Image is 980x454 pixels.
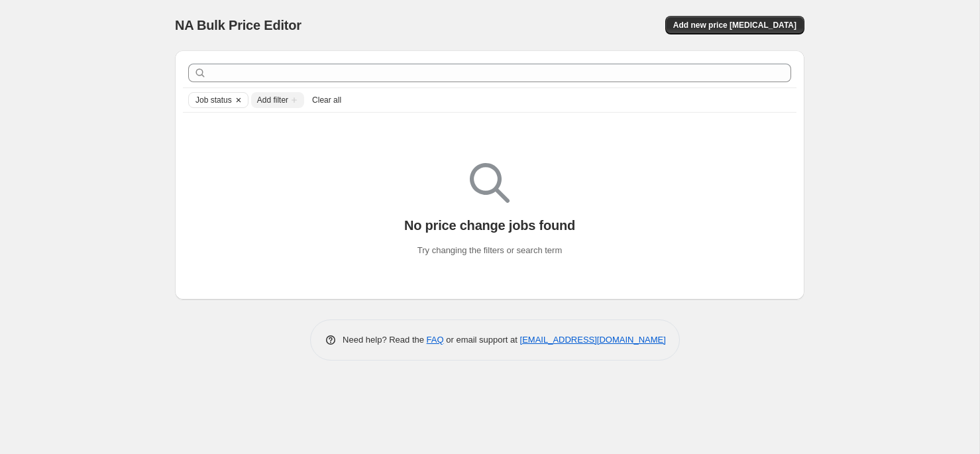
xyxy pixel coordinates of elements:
button: Job status [189,93,232,107]
span: Clear all [312,95,341,105]
a: FAQ [427,335,444,345]
span: Add filter [257,95,288,105]
button: Add new price [MEDICAL_DATA] [665,16,804,34]
img: Empty search results [470,163,510,203]
span: Add new price [MEDICAL_DATA] [673,20,796,30]
span: NA Bulk Price Editor [175,18,301,32]
span: Need help? Read the [343,335,427,345]
button: Clear all [307,92,347,108]
a: [EMAIL_ADDRESS][DOMAIN_NAME] [520,335,666,345]
p: No price change jobs found [404,217,575,233]
button: Clear [232,93,245,107]
button: Add filter [251,92,304,108]
span: or email support at [444,335,520,345]
span: Job status [195,95,232,105]
p: Try changing the filters or search term [417,244,562,257]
